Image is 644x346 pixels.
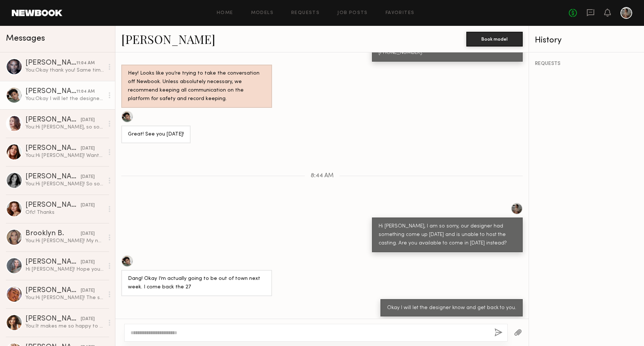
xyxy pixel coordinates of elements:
a: Models [251,11,274,16]
span: Messages [6,34,45,43]
div: [PERSON_NAME] [25,202,81,209]
div: [PERSON_NAME] [25,145,81,152]
div: Okay I will let the designer know and get back to you. [387,304,516,312]
div: [DATE] [81,316,95,323]
a: Book model [466,35,523,42]
div: You: Hi [PERSON_NAME]! So sorry for my delayed response! Unfortunately we need a true plus size m... [25,181,104,188]
div: You: Hi [PERSON_NAME]! My name is [PERSON_NAME] and I am a creative director / producer for photo... [25,237,104,244]
div: [DATE] [81,230,95,237]
div: Hi [PERSON_NAME]! Hope you are having a nice day. I posted the review and wanted to let you know ... [25,266,104,273]
div: [DATE] [81,117,95,124]
div: [PERSON_NAME] [25,116,81,124]
div: You: Hi [PERSON_NAME], so sorry for my delayed response. The address is [STREET_ADDRESS] [25,124,104,131]
div: Great! See you [DATE]! [128,130,184,139]
div: You: Okay I will let the designer know and get back to you. [25,95,104,102]
div: History [535,36,638,45]
div: [PERSON_NAME] [25,173,81,181]
div: [PERSON_NAME] [25,88,76,95]
div: You: It makes me so happy to hear that you enjoyed working together! Let me know when you decide ... [25,323,104,330]
div: You: Hi [PERSON_NAME]! Wanted to follow up with you regarding our casting call! Please let us kno... [25,152,104,159]
div: [DATE] [81,145,95,152]
div: [DATE] [81,259,95,266]
div: 11:04 AM [76,88,95,95]
div: You: Hi [PERSON_NAME]! The shoot we reached out to you for has already been completed. Thank you ... [25,294,104,301]
a: Requests [291,11,320,16]
div: [DATE] [81,287,95,294]
div: [DATE] [81,174,95,181]
div: [DATE] [81,202,95,209]
button: Book model [466,32,523,47]
div: [PERSON_NAME] [25,258,81,266]
div: You: Okay thank you! Same time? [25,67,104,74]
a: Home [217,11,233,16]
div: Hi [PERSON_NAME], I am so sorry, our designer had something come up [DATE] and is unable to host ... [379,222,516,248]
div: Brooklyn B. [25,230,81,237]
div: [PERSON_NAME] [25,287,81,294]
div: [PERSON_NAME] [25,315,81,323]
div: REQUESTS [535,61,638,66]
a: Job Posts [337,11,368,16]
a: [PERSON_NAME] [121,31,215,47]
span: 8:44 AM [311,173,334,179]
div: [PERSON_NAME] [25,59,76,67]
a: Favorites [386,11,415,16]
div: Dang! Okay I’m actually going to be out of town next week. I come back the 27 [128,275,265,292]
div: Hey! Looks like you’re trying to take the conversation off Newbook. Unless absolutely necessary, ... [128,69,265,103]
div: Ofc! Thanks [25,209,104,216]
div: 11:04 AM [76,60,95,67]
